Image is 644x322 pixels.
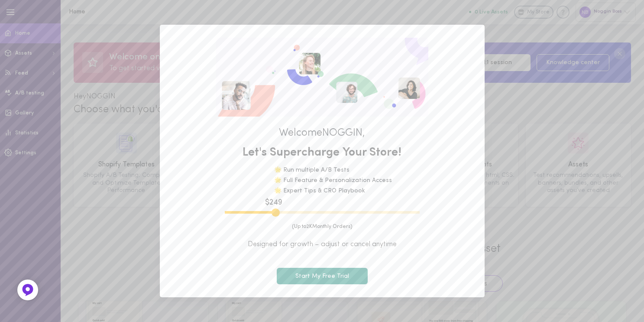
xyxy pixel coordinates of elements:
[21,283,34,296] img: Feedback Button
[265,197,282,208] span: $ 249
[173,127,472,139] span: Welcome NOGGIN ,
[274,178,392,184] div: 🌟 Full Feature & Personalization Access
[173,145,472,161] span: Let's Supercharge Your Store!
[173,223,472,231] span: (Up to 2K Monthly Orders)
[274,167,392,173] div: 🌟 Run multiple A/B Tests
[277,268,368,285] button: Start My Free Trial
[173,240,472,249] span: Designed for growth – adjust or cancel anytime
[274,188,392,194] div: 🌟 Expert Tips & CRO Playbook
